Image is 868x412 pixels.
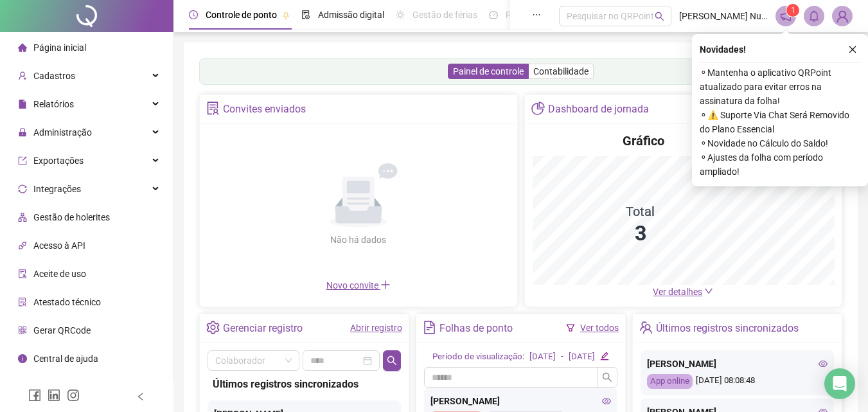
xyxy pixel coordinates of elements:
[439,318,513,339] div: Folhas de ponto
[655,12,664,21] span: search
[569,350,595,364] div: [DATE]
[18,184,27,193] span: sync
[282,12,290,19] span: pushpin
[548,98,649,120] div: Dashboard de jornada
[33,325,91,336] span: Gerar QRCode
[600,352,608,360] span: edit
[18,326,27,335] span: qrcode
[808,10,820,22] span: bell
[700,66,860,108] span: ⚬ Mantenha o aplicativo QRPoint atualizado para evitar erros na assinatura da folha!
[580,323,619,333] a: Ver todos
[412,10,477,20] span: Gestão de férias
[206,321,220,334] span: setting
[18,43,27,52] span: home
[18,213,27,222] span: apartment
[819,359,828,368] span: eye
[33,71,75,81] span: Cadastros
[700,42,746,57] span: Novidades !
[531,102,545,115] span: pie-chart
[18,71,27,80] span: user-add
[432,350,524,364] div: Período de visualização:
[33,297,101,307] span: Atestado técnico
[396,10,405,19] span: sun
[33,269,86,279] span: Aceite de uso
[326,280,391,291] span: Novo convite
[430,394,611,408] div: [PERSON_NAME]
[700,136,860,150] span: ⚬ Novidade no Cálculo do Saldo!
[453,66,524,76] span: Painel de controle
[489,10,498,19] span: dashboard
[602,372,612,382] span: search
[318,10,384,20] span: Admissão digital
[653,287,702,297] span: Ver detalhes
[206,102,220,115] span: solution
[700,150,860,179] span: ⚬ Ajustes da folha com período ampliado!
[189,10,198,19] span: clock-circle
[33,212,110,222] span: Gestão de holerites
[299,233,418,247] div: Não há dados
[700,108,860,136] span: ⚬ ⚠️ Suporte Via Chat Será Removido do Plano Essencial
[301,10,310,19] span: file-done
[639,321,653,334] span: team
[833,6,852,26] img: 85235
[532,10,541,19] span: ellipsis
[33,42,86,53] span: Página inicial
[653,287,713,297] a: Ver detalhes down
[223,98,306,120] div: Convites enviados
[33,127,92,138] span: Administração
[33,184,81,194] span: Integrações
[33,99,74,109] span: Relatórios
[623,132,664,150] h4: Gráfico
[704,287,713,296] span: down
[18,298,27,307] span: solution
[18,241,27,250] span: api
[136,392,145,401] span: left
[33,240,85,251] span: Acesso à API
[28,389,41,402] span: facebook
[791,6,795,15] span: 1
[679,9,768,23] span: [PERSON_NAME] Nunes - Versatil Cliente
[533,66,589,76] span: Contabilidade
[18,128,27,137] span: lock
[206,10,277,20] span: Controle de ponto
[529,350,556,364] div: [DATE]
[18,269,27,278] span: audit
[647,357,828,371] div: [PERSON_NAME]
[780,10,792,22] span: notification
[602,397,611,406] span: eye
[48,389,60,402] span: linkedin
[387,355,397,366] span: search
[18,354,27,363] span: info-circle
[647,374,828,389] div: [DATE] 08:08:48
[561,350,563,364] div: -
[656,318,799,339] div: Últimos registros sincronizados
[350,323,402,333] a: Abrir registro
[33,156,84,166] span: Exportações
[18,156,27,165] span: export
[213,376,396,392] div: Últimos registros sincronizados
[223,318,303,339] div: Gerenciar registro
[824,368,855,399] div: Open Intercom Messenger
[786,4,799,17] sup: 1
[647,374,693,389] div: App online
[566,323,575,332] span: filter
[848,45,857,54] span: close
[18,100,27,109] span: file
[506,10,556,20] span: Painel do DP
[380,280,391,290] span: plus
[33,354,98,364] span: Central de ajuda
[67,389,80,402] span: instagram
[423,321,436,334] span: file-text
